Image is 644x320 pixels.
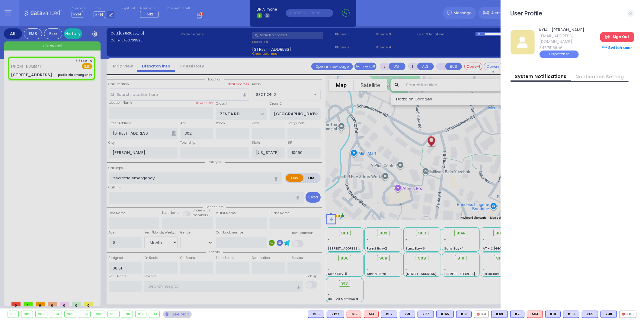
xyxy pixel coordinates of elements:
div: M5 [347,311,361,318]
div: BLS [400,311,415,318]
a: KY14 - [PERSON_NAME] [EMAIL_ADDRESS][DOMAIN_NAME] 8457816646 [540,27,599,51]
div: BLS [491,311,508,318]
div: 908 [93,311,105,318]
div: K65 [308,311,324,318]
div: BLS [418,311,434,318]
div: 910 [122,311,133,318]
div: 906 [79,311,91,318]
span: [EMAIL_ADDRESS][DOMAIN_NAME] [540,33,599,45]
div: K69 [582,311,598,318]
a: System Notifications [511,73,571,80]
div: K31 [400,311,415,318]
div: BLS [381,311,397,318]
div: BLS [582,311,598,318]
div: 901 [8,311,18,318]
div: K165 [436,311,454,318]
div: BLS [436,311,454,318]
div: 913 [149,311,160,318]
div: BLS [601,311,617,318]
div: K18 [545,311,561,318]
h3: User Profile [511,10,543,17]
div: Switch user [600,43,634,53]
div: K101 [619,311,636,318]
div: K77 [418,311,434,318]
div: K127 [327,311,344,318]
div: M3 [364,311,379,318]
div: 909 [108,311,119,318]
a: Notification Setting [571,73,629,80]
div: 905 [65,311,76,318]
div: BLS [327,311,344,318]
div: K4 [474,311,489,318]
div: K38 [601,311,617,318]
span: 8457816646 [540,45,599,51]
div: K82 [381,311,397,318]
div: K58 [563,311,579,318]
div: 912 [136,311,146,318]
span: KY14 - [PERSON_NAME] [540,27,599,33]
div: K81 [456,311,472,318]
div: BLS [456,311,472,318]
div: 903 [36,311,47,318]
div: 904 [50,311,62,318]
div: BLS [563,311,579,318]
div: ALS [527,311,543,318]
div: M13 [527,311,543,318]
div: K2 [510,311,524,318]
img: red-radio-icon.svg [477,313,480,316]
div: K49 [491,311,508,318]
div: 902 [21,311,33,318]
div: BLS [308,311,324,318]
img: red-radio-icon.svg [622,313,625,316]
div: See map [163,311,191,318]
div: ALS [347,311,361,318]
div: BLS [545,311,561,318]
div: BLS [510,311,524,318]
div: ALS [364,311,379,318]
a: Sign Out [600,32,634,42]
div: Dispatcher [540,51,579,58]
